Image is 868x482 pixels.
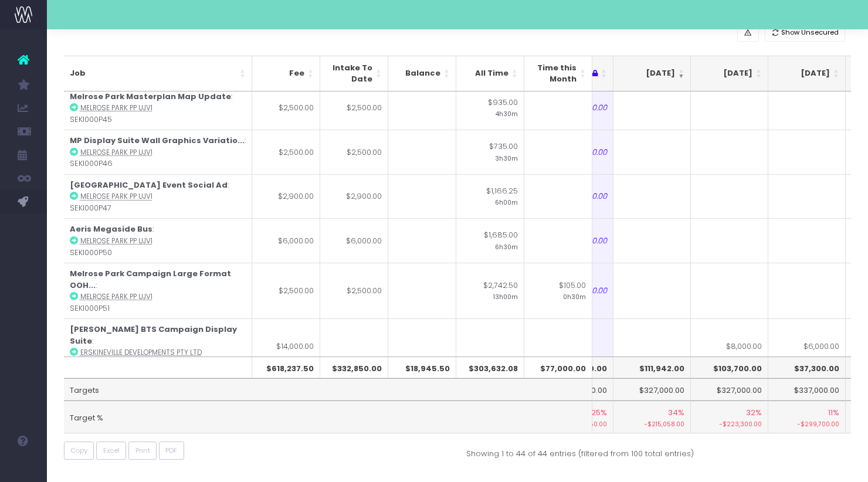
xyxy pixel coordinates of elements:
strong: Melrose Park Campaign Large Format OOH... [70,268,231,291]
td: $337,000.00 [768,378,846,400]
td: $2,500.00 [252,263,320,318]
abbr: Melrose Park PP UJV1 [80,292,152,301]
span: Print [135,446,150,456]
span: 11% [828,407,839,419]
td: $2,900.00 [252,174,320,219]
td: Targets [64,378,592,400]
strong: Melrose Park Masterplan Map Update [70,91,231,102]
td: $6,000.00 [768,318,846,374]
abbr: Erskineville Developments Pty Ltd [80,348,202,357]
th: Aug 25: activate to sort column ascending [613,56,691,91]
td: $935.00 [456,86,524,130]
small: 0h30m [563,291,586,301]
small: 4h30m [496,108,518,118]
th: Balance: activate to sort column ascending [388,56,456,91]
small: 6h00m [495,196,518,207]
small: -$215,058.00 [619,418,684,429]
td: $735.00 [456,130,524,174]
strong: Aeris Megaside Bus [70,223,152,235]
th: Job: activate to sort column ascending [64,56,252,91]
strong: [PERSON_NAME] BTS Campaign Display Suite [70,324,237,347]
abbr: Melrose Park PP UJV1 [80,103,152,113]
td: $327,000.00 [613,378,691,400]
th: Sep 25: activate to sort column ascending [691,56,768,91]
th: Fee: activate to sort column ascending [252,56,320,91]
button: PDF [159,442,184,460]
td: $2,500.00 [320,130,388,174]
small: -$223,300.00 [697,418,762,429]
td: $2,500.00 [252,130,320,174]
abbr: Melrose Park PP UJV1 [80,192,152,201]
th: Intake To Date: activate to sort column ascending [320,56,388,91]
span: 25% [591,407,607,419]
img: images/default_profile_image.png [15,459,32,476]
abbr: Melrose Park PP UJV1 [80,236,152,246]
td: $2,742.50 [456,263,524,318]
abbr: Melrose Park PP UJV1 [80,148,152,157]
td: $14,000.00 [252,318,320,374]
td: $2,900.00 [320,174,388,219]
button: Excel [96,442,126,460]
td: $8,000.00 [691,318,768,374]
div: Showing 1 to 44 of 44 entries (filtered from 100 total entries) [466,442,694,460]
td: $327,000.00 [691,378,768,400]
td: : SEKI000P46 [64,130,252,174]
th: Oct 25: activate to sort column ascending [768,56,846,91]
th: $111,942.00 [613,357,691,379]
span: Copy [70,446,87,456]
small: 13h00m [493,291,518,301]
button: Show Unsecured [765,23,846,42]
th: $37,300.00 [768,357,846,379]
th: Time this Month: activate to sort column ascending [524,56,592,91]
small: 6h30m [495,241,518,252]
span: Show Unsecured [781,28,839,38]
td: : CORP00636 [64,318,252,374]
td: $6,000.00 [252,218,320,263]
strong: [GEOGRAPHIC_DATA] Event Social Ad [70,179,228,191]
td: Target % [64,400,592,433]
td: $1,166.25 [456,174,524,219]
td: : SEKI000P50 [64,218,252,263]
strong: MP Display Suite Wall Graphics Variatio... [70,135,245,146]
th: $618,237.50 [252,357,320,379]
td: $2,500.00 [252,86,320,130]
span: 34% [668,407,684,419]
td: : SEKI000P47 [64,174,252,219]
td: $105.00 [524,263,592,318]
td: $2,500.00 [320,86,388,130]
th: $303,632.08 [456,357,524,379]
td: : SEKI000P45 [64,86,252,130]
td: : SEKI000P51 [64,263,252,318]
small: -$299,700.00 [774,418,839,429]
small: 3h30m [495,152,518,163]
span: 32% [746,407,762,419]
th: All Time: activate to sort column ascending [456,56,524,91]
th: $332,850.00 [320,357,388,379]
th: $18,945.50 [388,357,456,379]
span: PDF [165,446,177,456]
button: Print [128,442,157,460]
td: $1,685.00 [456,218,524,263]
th: $77,000.00 [524,357,592,379]
th: $103,700.00 [691,357,768,379]
button: Copy [64,442,94,460]
td: $6,000.00 [320,218,388,263]
td: $2,500.00 [320,263,388,318]
span: Excel [103,446,120,456]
